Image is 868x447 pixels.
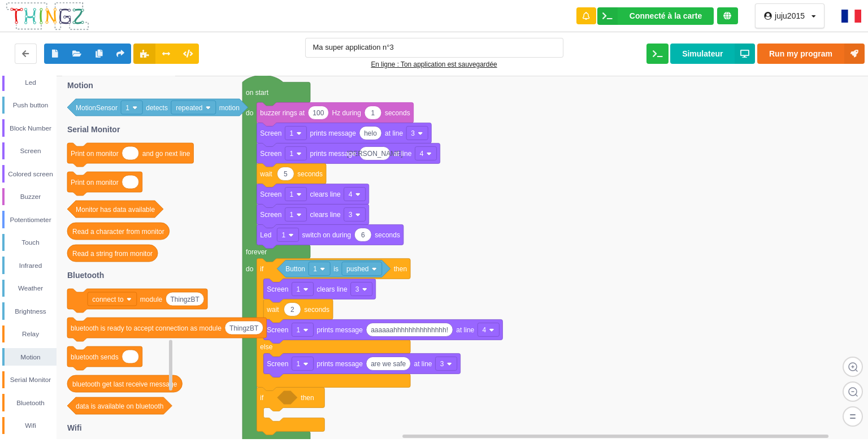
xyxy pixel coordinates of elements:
[142,150,190,158] text: and go next line
[313,265,317,273] text: 1
[72,228,164,236] text: Read a character from monitor
[5,168,57,180] div: Colored screen
[267,285,288,293] text: Screen
[717,7,738,24] div: Tu es connecté au serveur de création de Thingz
[267,360,288,368] text: Screen
[310,150,357,158] text: prints message
[176,104,202,112] text: repeated
[246,89,269,97] text: on start
[125,104,129,112] text: 1
[757,44,865,64] button: Run my program
[290,211,294,219] text: 1
[414,360,432,368] text: at line
[297,326,301,334] text: 1
[92,296,124,303] text: connect to
[5,306,57,317] div: Brightness
[371,360,406,368] text: are we safe
[266,306,279,314] text: wait
[440,360,444,368] text: 3
[393,150,411,158] text: at line
[285,265,305,273] text: Button
[349,190,353,198] text: 4
[646,44,669,64] button: Ouvrir le moniteur
[5,123,57,134] div: Block Number
[229,324,259,332] text: ThingzBT
[355,285,359,293] text: 3
[72,380,177,388] text: bluetooth get last receive message
[146,104,168,112] text: detects
[630,12,702,20] div: Connecté à la carte
[305,59,563,70] div: En ligne : Ton application est sauvegardée
[260,211,281,219] text: Screen
[597,7,714,25] div: Ta base fonctionne bien !
[290,129,294,137] text: 1
[310,190,341,198] text: clears line
[260,190,281,198] text: Screen
[841,10,861,23] img: fr.png
[267,326,288,334] text: Screen
[76,402,163,410] text: data is available on bluetooth
[71,179,119,186] text: Print on monitor
[71,324,222,332] text: bluetooth is ready to accept connection as module
[5,237,57,248] div: Touch
[775,12,805,20] div: juju2015
[297,285,301,293] text: 1
[290,306,294,314] text: 2
[375,231,400,239] text: seconds
[302,231,351,239] text: switch on during
[332,109,361,117] text: Hz during
[260,109,305,117] text: buzzer rings at
[219,104,240,112] text: motion
[301,394,314,402] text: then
[71,353,119,361] text: bluetooth sends
[67,81,93,90] text: Motion
[290,190,294,198] text: 1
[5,191,57,202] div: Buzzer
[259,170,272,178] text: wait
[317,326,363,334] text: prints message
[282,231,286,239] text: 1
[284,170,288,178] text: 5
[310,211,341,219] text: clears line
[385,109,410,117] text: seconds
[304,306,329,314] text: seconds
[5,145,57,157] div: Screen
[349,211,353,219] text: 3
[297,360,301,368] text: 1
[5,328,57,340] div: Relay
[5,260,57,271] div: Infrared
[5,374,57,385] div: Serial Monitor
[310,129,357,137] text: prints message
[260,343,272,351] text: else
[317,285,348,293] text: clears line
[72,250,153,258] text: Read a string from monitor
[313,109,324,117] text: 100
[67,125,120,134] text: Serial Monitor
[140,296,163,303] text: module
[5,214,57,225] div: Potentiometer
[71,150,119,158] text: Print on monitor
[76,104,118,112] text: MotionSensor
[364,129,377,137] text: helo
[246,109,254,117] text: do
[347,150,403,158] text: [PERSON_NAME]
[456,326,474,334] text: at line
[290,150,294,158] text: 1
[420,150,424,158] text: 4
[361,231,365,239] text: 6
[76,206,155,214] text: Monitor has data available
[5,351,57,363] div: Motion
[411,129,415,137] text: 3
[5,1,90,31] img: thingz_logo.png
[317,360,363,368] text: prints message
[483,326,487,334] text: 4
[170,296,199,303] text: ThingzBT
[371,326,448,334] text: aaaaaahhhhhhhhhhhhhh!
[5,77,57,88] div: Led
[333,265,338,273] text: is
[5,99,57,111] div: Push button
[246,265,254,273] text: do
[385,129,403,137] text: at line
[260,265,264,273] text: if
[67,423,82,432] text: Wifi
